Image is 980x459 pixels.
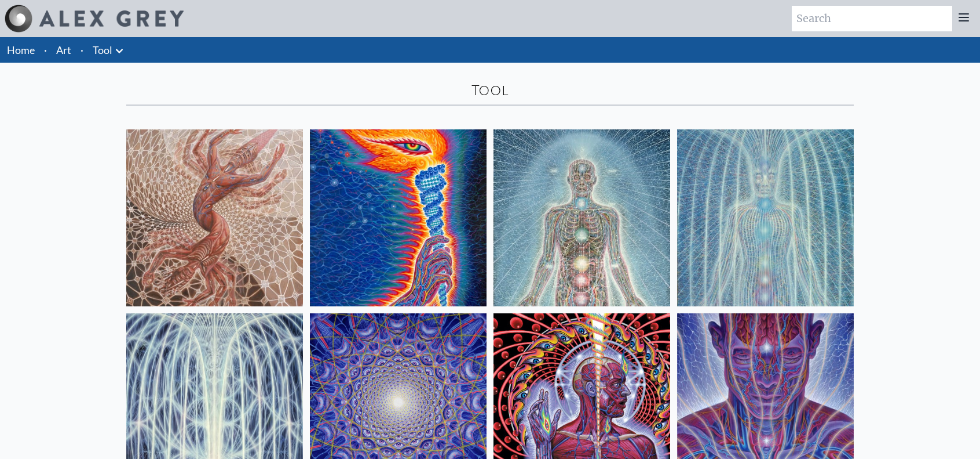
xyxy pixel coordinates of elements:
[93,42,112,58] a: Tool
[7,44,35,56] a: Home
[76,37,88,63] li: ·
[792,6,952,31] input: Search
[126,81,854,100] div: Tool
[39,37,52,63] li: ·
[56,42,71,58] a: Art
